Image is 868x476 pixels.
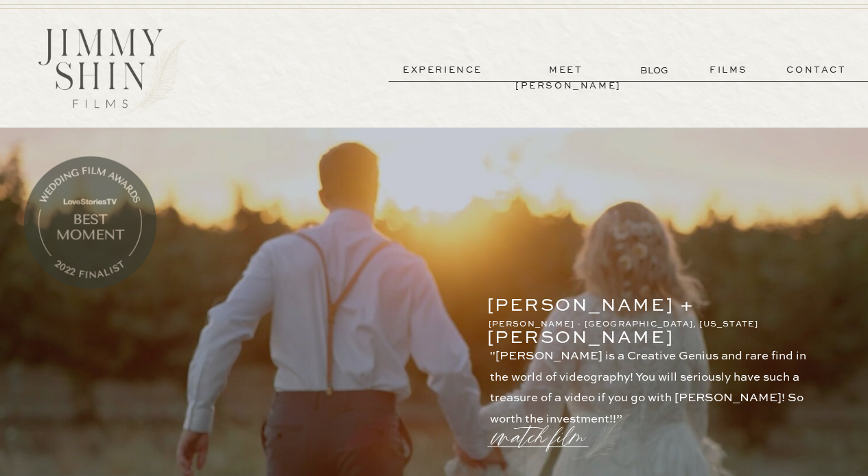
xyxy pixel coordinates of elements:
a: experience [392,62,493,78]
a: films [695,62,762,78]
p: [PERSON_NAME] - [GEOGRAPHIC_DATA], [US_STATE] [489,318,776,330]
p: "[PERSON_NAME] is a Creative Genius and rare find in the world of videography! You will seriously... [490,346,820,414]
p: [PERSON_NAME] + [PERSON_NAME] [487,290,775,309]
a: watch film [493,403,592,455]
a: contact [767,62,866,78]
a: meet [PERSON_NAME] [515,62,617,78]
a: BLOG [640,63,671,78]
